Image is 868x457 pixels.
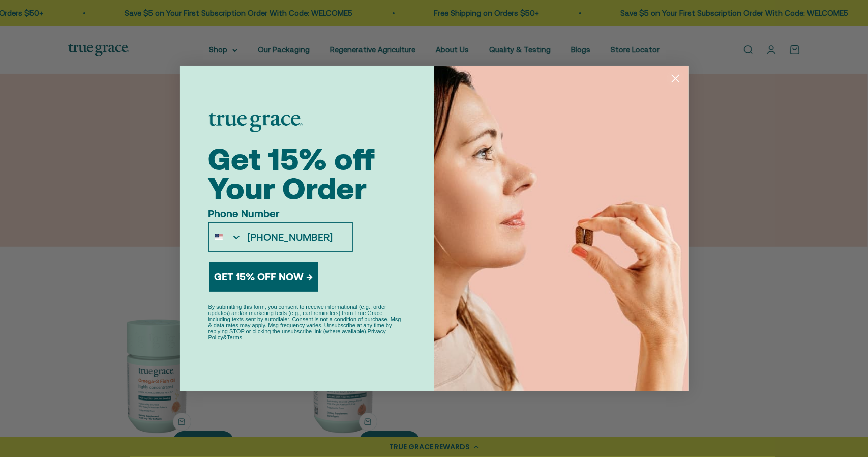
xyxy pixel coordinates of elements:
label: Phone Number [208,208,353,222]
button: Search Countries [209,223,243,251]
a: Privacy Policy [208,328,386,340]
a: Terms [227,334,242,340]
img: logo placeholder [208,113,303,132]
p: By submitting this form, you consent to receive informational (e.g., order updates) and/or market... [208,304,406,340]
input: Phone Number [242,223,352,251]
button: GET 15% OFF NOW → [209,262,318,292]
img: United States [215,233,223,241]
span: Get 15% off Your Order [208,141,375,206]
button: Close dialog [667,70,684,88]
img: 43605a6c-e687-496b-9994-e909f8c820d7.jpeg [434,66,689,391]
